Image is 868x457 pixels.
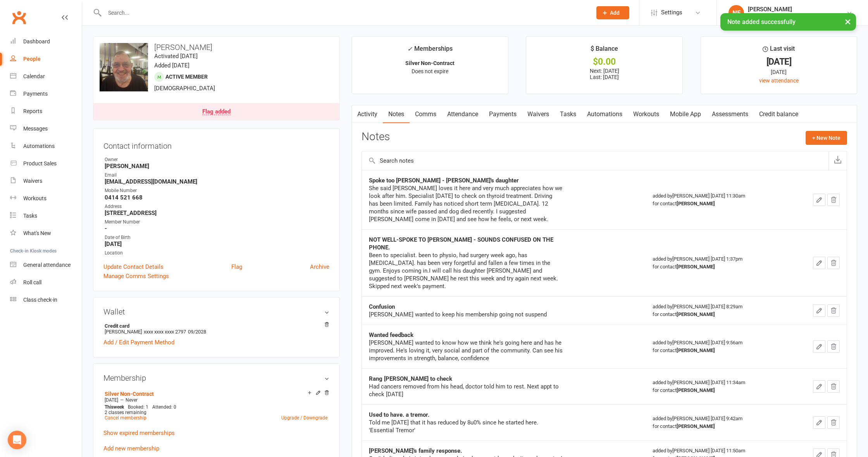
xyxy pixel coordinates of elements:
div: Flag added [202,109,231,115]
div: What's New [23,230,51,236]
a: Calendar [10,68,82,85]
div: Mobile Number [105,187,329,194]
strong: [PERSON_NAME] [105,163,329,170]
a: Mobile App [665,105,706,123]
div: added by [PERSON_NAME] [DATE] 1:37pm [653,255,784,271]
div: added by [PERSON_NAME] [DATE] 9:42am [653,415,784,430]
strong: Credit card [105,323,325,329]
p: Next: [DATE] Last: [DATE] [533,68,675,80]
strong: Used to have. a tremor. [369,411,429,418]
div: $0.00 [533,58,675,66]
strong: [PERSON_NAME] [677,264,715,270]
a: Comms [410,105,442,123]
button: × [841,13,855,30]
strong: [DATE] [105,241,329,247]
div: Told me [DATE] that it has reduced by 8u0% since he started here. 'Essential Tremor' [369,419,563,434]
a: Silver Non-Contract [105,391,154,397]
a: Dashboard [10,33,82,50]
span: Add [610,10,620,16]
div: for contact [653,423,784,430]
a: Class kiosk mode [10,291,82,309]
div: Reports [23,108,42,114]
a: Payments [484,105,522,123]
span: This [105,404,114,410]
strong: Wanted feedback [369,332,413,338]
strong: [PERSON_NAME]'s family response. [369,447,462,454]
img: image1742513610.png [100,43,148,91]
a: Waivers [10,172,82,190]
div: General attendance [23,262,71,268]
a: Add new membership [103,445,159,452]
a: Workouts [628,105,665,123]
span: Settings [661,4,682,21]
strong: Silver Non-Contract [405,60,455,66]
h3: Membership [103,374,329,382]
div: Product Sales [23,160,57,167]
h3: Contact information [103,139,329,150]
a: What's New [10,225,82,242]
strong: [EMAIL_ADDRESS][DOMAIN_NAME] [105,178,329,185]
span: [DEMOGRAPHIC_DATA] [154,85,215,92]
div: Waivers [23,178,42,184]
strong: [PERSON_NAME] [677,423,715,429]
a: Show expired memberships [103,430,175,436]
div: — [103,397,329,403]
a: view attendance [759,77,799,84]
div: for contact [653,311,784,318]
div: Dashboard [23,38,50,45]
strong: Confusion [369,303,395,310]
div: Tasks [23,213,37,219]
div: Date of Birth [105,234,329,241]
span: 09/2028 [188,329,206,335]
strong: [STREET_ADDRESS] [105,210,329,216]
a: Roll call [10,274,82,291]
div: Calendar [23,73,45,79]
strong: 0414 521 668 [105,194,329,201]
div: Location [105,249,329,257]
h3: Wallet [103,308,329,316]
div: added by [PERSON_NAME] [DATE] 11:34am [653,379,784,394]
div: Owner [105,156,329,163]
span: Never [126,397,138,403]
div: Payments [23,91,48,97]
div: Been to specialist. been to physio, had surgery week ago, has [MEDICAL_DATA]. has been very forge... [369,251,563,290]
strong: [PERSON_NAME] [677,387,715,393]
a: Tasks [555,105,582,123]
div: week [103,404,126,410]
span: [DATE] [105,397,118,403]
div: People [23,56,41,62]
div: Community Moves [GEOGRAPHIC_DATA] [748,13,846,20]
strong: - [105,225,329,232]
strong: [PERSON_NAME] [677,201,715,206]
span: xxxx xxxx xxxx 2797 [144,329,186,335]
a: Product Sales [10,155,82,172]
a: Assessments [706,105,754,123]
div: Automations [23,143,55,149]
span: Attended: 0 [152,404,176,410]
div: added by [PERSON_NAME] [DATE] 8:29am [653,303,784,318]
div: $ Balance [591,44,618,58]
a: Reports [10,103,82,120]
i: ✓ [407,45,412,53]
h3: [PERSON_NAME] [100,43,333,52]
div: [PERSON_NAME] wanted to keep his membership going not suspend [369,311,563,318]
time: Activated [DATE] [154,53,198,60]
div: Last visit [763,44,795,58]
a: General attendance kiosk mode [10,256,82,274]
a: Update Contact Details [103,262,164,271]
div: Email [105,172,329,179]
a: Automations [10,137,82,155]
span: Active member [165,74,208,80]
a: Tasks [10,207,82,225]
a: Messages [10,120,82,137]
time: Added [DATE] [154,62,189,69]
div: for contact [653,347,784,354]
div: She said [PERSON_NAME] loves it here and very much appreciates how we look after him. Specialist ... [369,184,563,223]
a: People [10,50,82,68]
a: Manage Comms Settings [103,271,169,281]
a: Waivers [522,105,555,123]
a: Add / Edit Payment Method [103,338,174,347]
h3: Notes [362,131,390,145]
a: Cancel membership [105,415,146,421]
a: Clubworx [9,8,29,27]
